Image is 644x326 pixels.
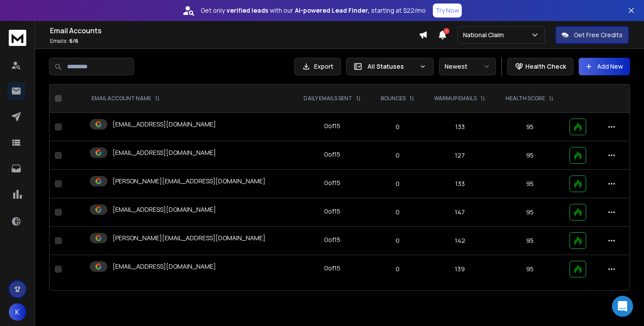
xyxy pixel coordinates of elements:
[495,141,564,170] td: 95
[295,6,369,15] strong: AI-powered Lead Finder,
[377,236,419,245] p: 0
[368,62,416,71] p: All Statuses
[324,264,340,273] div: 0 of 15
[424,113,496,141] td: 133
[439,58,496,75] button: Newest
[324,122,340,130] div: 0 of 15
[463,31,507,39] p: National Claim
[507,58,573,75] button: Health Check
[424,227,496,255] td: 142
[113,234,265,242] p: [PERSON_NAME][EMAIL_ADDRESS][DOMAIN_NAME]
[92,95,160,102] div: EMAIL ACCOUNT NAME
[424,141,496,170] td: 127
[435,6,459,15] p: Try Now
[424,170,496,198] td: 133
[50,38,419,45] p: Emails :
[495,255,564,284] td: 95
[579,58,630,75] button: Add New
[434,95,477,102] p: WARMUP EMAILS
[377,179,419,188] p: 0
[424,198,496,227] td: 147
[9,303,26,321] button: K
[113,262,216,271] p: [EMAIL_ADDRESS][DOMAIN_NAME]
[377,151,419,160] p: 0
[495,113,564,141] td: 95
[424,255,496,284] td: 139
[324,207,340,216] div: 0 of 15
[113,148,216,157] p: [EMAIL_ADDRESS][DOMAIN_NAME]
[495,198,564,227] td: 95
[113,120,216,129] p: [EMAIL_ADDRESS][DOMAIN_NAME]
[574,31,623,39] p: Get Free Credits
[201,6,426,15] p: Get only with our starting at $22/mo
[525,62,566,71] p: Health Check
[433,4,462,18] button: Try Now
[495,170,564,198] td: 95
[556,26,629,44] button: Get Free Credits
[377,123,419,131] p: 0
[324,235,340,244] div: 0 of 15
[69,37,78,45] span: 6 / 6
[226,6,268,15] strong: verified leads
[324,179,340,187] div: 0 of 15
[304,95,352,102] p: DAILY EMAILS SENT
[113,177,265,186] p: [PERSON_NAME][EMAIL_ADDRESS][DOMAIN_NAME]
[294,58,341,75] button: Export
[9,30,26,46] img: logo
[495,227,564,255] td: 95
[506,95,545,102] p: HEALTH SCORE
[381,95,406,102] p: BOUNCES
[377,265,419,273] p: 0
[377,208,419,217] p: 0
[324,150,340,159] div: 0 of 15
[50,25,419,36] h1: Email Accounts
[113,205,216,214] p: [EMAIL_ADDRESS][DOMAIN_NAME]
[612,296,633,317] div: Open Intercom Messenger
[443,28,449,34] span: 1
